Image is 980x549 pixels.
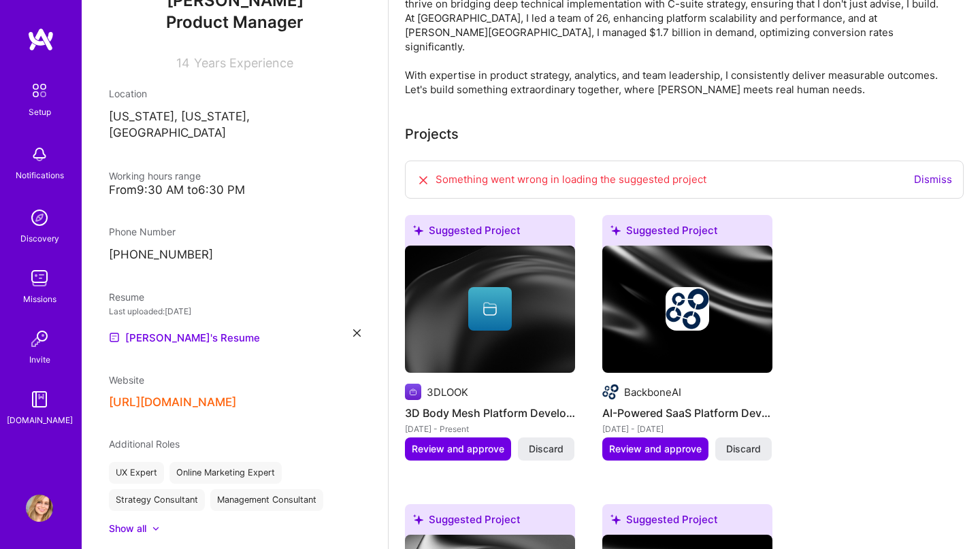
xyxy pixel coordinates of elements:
[109,86,361,101] div: Location
[610,225,621,235] i: icon SuggestedTeams
[26,204,53,231] img: discovery
[109,395,236,410] button: [URL][DOMAIN_NAME]
[109,374,144,386] span: Website
[194,56,293,70] span: Years Experience
[610,514,621,525] i: icon SuggestedTeams
[26,495,53,522] img: User Avatar
[166,12,304,32] span: Product Manager
[25,76,54,105] img: setup
[914,173,952,186] a: Dismiss
[109,304,361,318] div: Last uploaded: [DATE]
[602,215,772,251] div: Suggested Project
[602,437,708,461] button: Review and approve
[624,385,681,399] div: BackboneAI
[405,384,421,400] img: Company logo
[405,215,575,251] div: Suggested Project
[27,27,54,52] img: logo
[26,141,53,168] img: bell
[413,514,423,525] i: icon SuggestedTeams
[109,462,164,484] div: UX Expert
[602,246,772,373] img: cover
[427,385,468,399] div: 3DLOOK
[23,292,56,306] div: Missions
[602,384,619,400] img: Company logo
[413,225,423,235] i: icon SuggestedTeams
[109,226,176,237] span: Phone Number
[602,504,772,540] div: Suggested Project
[602,422,772,436] div: [DATE] - [DATE]
[109,109,361,142] p: [US_STATE], [US_STATE], [GEOGRAPHIC_DATA]
[109,247,361,263] p: [PHONE_NUMBER]
[16,168,64,182] div: Notifications
[210,489,323,511] div: Management Consultant
[22,495,56,522] a: User Avatar
[726,442,761,456] span: Discard
[353,329,361,337] i: icon Close
[26,325,53,352] img: Invite
[109,291,144,303] span: Resume
[109,329,260,346] a: [PERSON_NAME]'s Resume
[405,124,459,144] div: Add projects you've worked on
[20,231,59,246] div: Discovery
[666,287,709,331] img: Company logo
[109,183,361,197] div: From 9:30 AM to 6:30 PM
[405,422,575,436] div: [DATE] - Present
[109,170,201,182] span: Working hours range
[169,462,282,484] div: Online Marketing Expert
[109,489,205,511] div: Strategy Consultant
[26,265,53,292] img: teamwork
[109,332,120,343] img: Resume
[29,352,50,367] div: Invite
[529,442,563,456] span: Discard
[416,172,706,187] div: Something went wrong in loading the suggested project
[29,105,51,119] div: Setup
[405,246,575,373] img: cover
[412,442,504,456] span: Review and approve
[405,504,575,540] div: Suggested Project
[405,437,511,461] button: Review and approve
[176,56,190,70] span: 14
[715,437,772,461] button: Discard
[7,413,73,427] div: [DOMAIN_NAME]
[518,437,574,461] button: Discard
[26,386,53,413] img: guide book
[109,522,146,535] div: Show all
[602,404,772,422] h4: AI-Powered SaaS Platform Development
[405,404,575,422] h4: 3D Body Mesh Platform Development
[416,173,430,187] i: icon SlimRedX
[609,442,702,456] span: Review and approve
[109,438,180,450] span: Additional Roles
[405,124,459,144] div: Projects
